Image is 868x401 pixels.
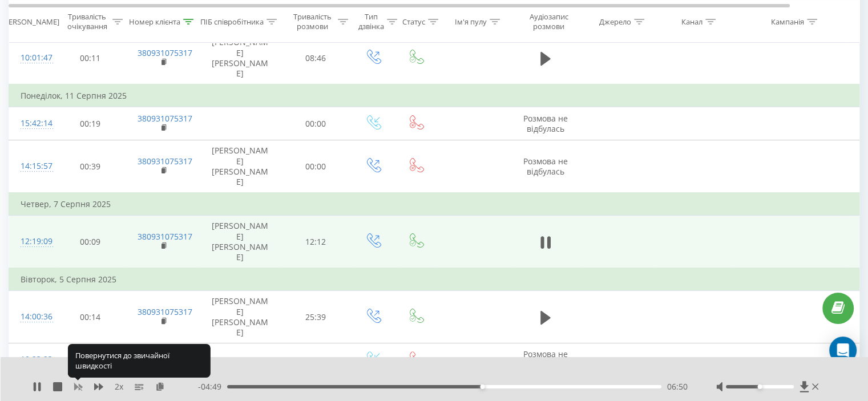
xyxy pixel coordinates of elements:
[402,17,425,26] div: Статус
[138,156,192,167] a: 380931075317
[64,12,110,31] div: Тривалість очікування
[21,155,43,177] div: 14:15:57
[21,306,43,328] div: 14:00:36
[757,384,762,389] div: Accessibility label
[280,140,352,193] td: 00:00
[358,12,384,31] div: Тип дзвінка
[138,306,192,317] a: 380931075317
[200,32,280,84] td: [PERSON_NAME] [PERSON_NAME]
[280,32,352,84] td: 08:46
[523,113,568,134] span: Розмова не відбулась
[599,17,631,26] div: Джерело
[771,17,804,26] div: Кампанія
[129,17,180,26] div: Номер клієнта
[200,17,264,26] div: ПІБ співробітника
[68,344,211,378] div: Повернутися до звичайної швидкості
[280,216,352,268] td: 12:12
[280,291,352,343] td: 25:39
[521,12,576,31] div: Аудіозапис розмови
[523,156,568,177] span: Розмова не відбулась
[55,343,126,376] td: 00:03
[681,17,703,26] div: Канал
[480,384,485,389] div: Accessibility label
[55,140,126,193] td: 00:39
[523,349,568,370] span: Розмова не відбулась
[138,231,192,242] a: 380931075317
[280,107,352,140] td: 00:00
[138,47,192,58] a: 380931075317
[2,17,59,26] div: [PERSON_NAME]
[21,230,43,253] div: 12:19:09
[200,291,280,343] td: [PERSON_NAME] [PERSON_NAME]
[138,113,192,124] a: 380931075317
[290,12,335,31] div: Тривалість розмови
[55,216,126,268] td: 00:09
[455,17,487,26] div: Ім'я пулу
[55,32,126,84] td: 00:11
[21,47,43,69] div: 10:01:47
[667,381,688,392] span: 06:50
[200,140,280,193] td: [PERSON_NAME] [PERSON_NAME]
[55,291,126,343] td: 00:14
[115,381,123,392] span: 2 x
[198,381,227,392] span: - 04:49
[55,107,126,140] td: 00:19
[21,112,43,135] div: 15:42:14
[829,337,857,364] div: Open Intercom Messenger
[21,349,43,371] div: 10:23:23
[280,343,352,376] td: 00:00
[200,216,280,268] td: [PERSON_NAME] [PERSON_NAME]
